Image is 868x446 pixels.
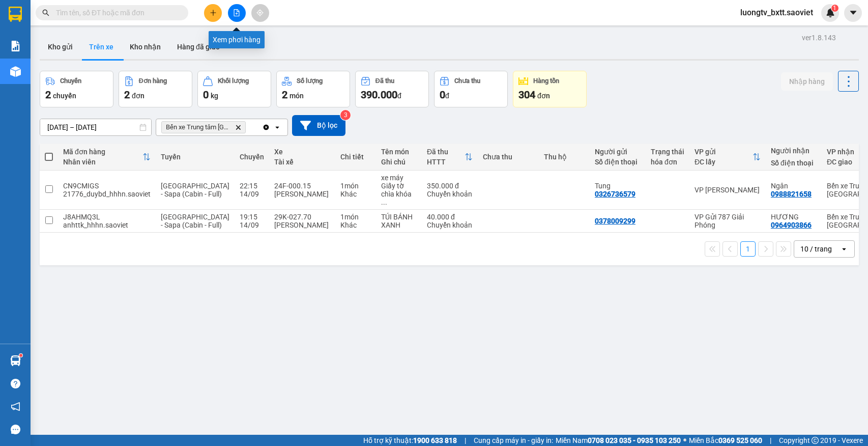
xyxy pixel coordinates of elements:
div: Mã đơn hàng [63,148,142,156]
div: 0326736579 [595,190,635,198]
div: Đã thu [427,148,465,156]
span: Cung cấp máy in - giấy in: [474,435,553,446]
div: xe máy [381,174,417,182]
div: Xem phơi hàng [209,31,265,48]
div: 0964903866 [771,221,812,229]
div: 29K-027.70 [274,213,330,221]
img: icon-new-feature [826,8,835,17]
button: Chưa thu0đ [434,71,508,107]
span: copyright [812,437,819,444]
div: [PERSON_NAME] [274,190,330,198]
img: solution-icon [10,41,21,51]
div: 10 / trang [800,244,832,254]
div: 1 món [340,213,371,221]
div: Hàng tồn [533,77,559,85]
div: Chi tiết [340,153,371,161]
div: Xe [274,148,330,156]
div: anhttk_hhhn.saoviet [63,221,151,229]
div: 350.000 đ [427,182,473,190]
sup: 1 [831,5,838,12]
div: Số điện thoại [771,159,817,167]
div: CN9CMIGS [63,182,151,190]
span: Bến xe Trung tâm Lào Cai, close by backspace [161,121,246,133]
span: notification [11,402,20,411]
span: Miền Bắc [689,435,762,446]
div: Tên món [381,148,417,156]
div: 24F-000.15 [274,182,330,190]
img: logo-vxr [9,7,22,22]
svg: open [273,123,281,131]
span: | [770,435,771,446]
button: Đã thu390.000đ [355,71,429,107]
div: Số điện thoại [595,158,641,166]
button: Khối lượng0kg [197,71,271,107]
span: chuyến [53,92,76,100]
th: Toggle SortBy [58,144,156,171]
div: Giấy tờ chìa khóa dán yên xe [381,182,417,206]
div: Ngân [771,182,817,190]
img: warehouse-icon [10,355,21,366]
div: Thu hộ [544,153,585,161]
button: Kho nhận [122,35,169,59]
input: Tìm tên, số ĐT hoặc mã đơn [56,7,176,18]
span: caret-down [849,8,858,17]
span: 0 [203,89,209,101]
strong: 0708 023 035 - 0935 103 250 [588,436,681,444]
button: Đơn hàng2đơn [119,71,192,107]
span: 0 [440,89,445,101]
div: Chưa thu [454,77,480,85]
div: 0378009299 [595,217,635,225]
span: message [11,425,20,434]
div: Ghi chú [381,158,417,166]
div: Trạng thái [651,148,684,156]
button: Số lượng2món [276,71,350,107]
div: Chưa thu [483,153,534,161]
div: Đã thu [375,77,394,85]
span: 2 [45,89,51,101]
span: đơn [132,92,144,100]
sup: 3 [340,110,351,120]
span: 304 [518,89,535,101]
span: Bến xe Trung tâm Lào Cai [166,123,231,131]
button: Bộ lọc [292,115,345,136]
button: Kho gửi [40,35,81,59]
div: Người gửi [595,148,641,156]
div: Khối lượng [218,77,249,85]
span: | [465,435,466,446]
div: VP Gửi 787 Giải Phóng [695,213,761,229]
div: Tung [595,182,641,190]
span: ... [381,198,387,206]
th: Toggle SortBy [422,144,478,171]
span: plus [210,9,217,16]
div: VP gửi [695,148,753,156]
span: Hỗ trợ kỹ thuật: [363,435,457,446]
span: đ [397,92,401,100]
span: Miền Nam [556,435,681,446]
input: Select a date range. [40,119,151,135]
div: Chuyến [60,77,81,85]
svg: open [840,245,848,253]
button: aim [251,4,269,22]
th: Toggle SortBy [689,144,766,171]
span: aim [256,9,264,16]
div: 14/09 [240,221,264,229]
div: 40.000 đ [427,213,473,221]
span: search [42,9,49,16]
div: Khác [340,221,371,229]
span: đơn [537,92,550,100]
span: đ [445,92,449,100]
div: Chuyển khoản [427,221,473,229]
button: Chuyến2chuyến [40,71,113,107]
button: Trên xe [81,35,122,59]
div: Khác [340,190,371,198]
div: Số lượng [297,77,323,85]
button: Nhập hàng [781,72,833,91]
input: Selected Bến xe Trung tâm Lào Cai. [248,122,249,132]
div: 22:15 [240,182,264,190]
strong: 1900 633 818 [413,436,457,444]
div: Tuyến [161,153,229,161]
div: J8AHMQ3L [63,213,151,221]
div: HƯƠNG [771,213,817,221]
button: file-add [228,4,246,22]
span: luongtv_bxtt.saoviet [732,6,821,19]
